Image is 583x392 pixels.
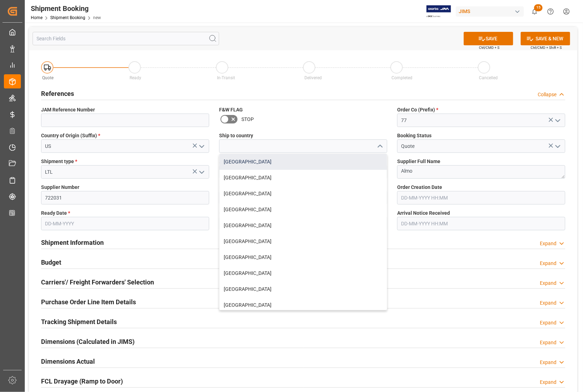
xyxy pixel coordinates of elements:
span: Cancelled [479,75,498,80]
div: [GEOGRAPHIC_DATA] [219,218,387,234]
span: Arrival Notice Received [397,209,450,217]
span: Ready Date [41,209,70,217]
span: STOP [241,116,254,123]
div: [GEOGRAPHIC_DATA] [219,170,387,186]
div: Shipment Booking [31,3,101,14]
button: Help Center [543,4,559,19]
input: Type to search/select [41,139,209,153]
input: DD-MM-YYYY HH:MM [397,191,565,204]
div: [GEOGRAPHIC_DATA] [219,249,387,265]
h2: Shipment Information [41,238,104,247]
span: Supplier Full Name [397,158,440,165]
span: Delivered [304,75,322,80]
button: open menu [552,141,563,152]
div: Expand [540,299,556,307]
div: [GEOGRAPHIC_DATA] [219,281,387,297]
span: Ship to country [219,132,253,139]
a: Home [31,15,42,20]
div: Expand [540,240,556,247]
span: F&W FLAG [219,106,243,114]
textarea: Almo [397,165,565,179]
img: Exertis%20JAM%20-%20Email%20Logo.jpg_1722504956.jpg [427,5,451,18]
div: [GEOGRAPHIC_DATA] [219,186,387,202]
div: Expand [540,260,556,267]
h2: Dimensions (Calculated in JIMS) [41,337,135,346]
span: Order Co (Prefix) [397,106,438,114]
span: Shipment type [41,158,77,165]
button: open menu [196,141,207,152]
span: Supplier Number [41,184,79,191]
button: SAVE & NEW [521,32,570,45]
div: Expand [540,359,556,366]
span: Country of Origin (Suffix) [41,132,100,139]
input: DD-MM-YYYY [41,217,209,230]
a: Shipment Booking [50,15,85,20]
span: Quote [42,75,54,80]
button: SAVE [464,32,513,45]
div: Expand [540,339,556,346]
span: In-Transit [217,75,235,80]
button: show 15 new notifications [527,4,543,19]
span: Ctrl/CMD + Shift + S [531,45,562,50]
div: Expand [540,379,556,386]
h2: Purchase Order Line Item Details [41,297,136,307]
button: JIMS [456,5,527,18]
div: [GEOGRAPHIC_DATA] [219,265,387,281]
div: Expand [540,319,556,327]
span: Order Creation Date [397,184,442,191]
span: Ctrl/CMD + S [479,45,499,50]
span: Completed [392,75,413,80]
button: open menu [196,167,207,178]
h2: Carriers'/ Freight Forwarders' Selection [41,277,154,287]
h2: Dimensions Actual [41,357,95,366]
input: DD-MM-YYYY HH:MM [397,217,565,230]
div: Collapse [538,91,556,98]
button: open menu [552,115,563,126]
h2: Budget [41,258,61,267]
input: Search Fields [33,32,219,45]
div: [GEOGRAPHIC_DATA] [219,154,387,170]
button: close menu [374,141,385,152]
span: 15 [534,4,543,11]
div: JIMS [456,6,524,17]
h2: FCL Drayage (Ramp to Door) [41,376,123,386]
div: [GEOGRAPHIC_DATA] [219,202,387,218]
span: Booking Status [397,132,431,139]
h2: Tracking Shipment Details [41,317,117,327]
div: [GEOGRAPHIC_DATA] [219,234,387,249]
span: JAM Reference Number [41,106,95,114]
span: Ready [130,75,141,80]
div: [GEOGRAPHIC_DATA] [219,297,387,313]
div: Expand [540,279,556,287]
h2: References [41,89,74,98]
